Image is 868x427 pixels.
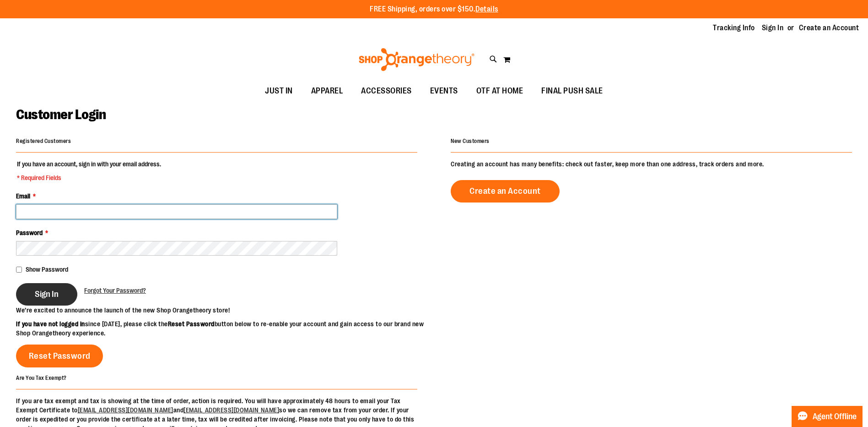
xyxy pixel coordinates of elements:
span: APPAREL [311,81,343,101]
p: Creating an account has many benefits: check out faster, keep more than one address, track orders... [451,159,852,169]
span: * Required Fields [17,173,161,182]
a: Sign In [762,23,784,33]
strong: Reset Password [168,320,215,328]
span: OTF AT HOME [476,81,523,101]
legend: If you have an account, sign in with your email address. [16,159,162,182]
span: Create an Account [469,186,541,196]
strong: New Customers [451,138,490,144]
button: Agent Offline [792,406,863,427]
span: Sign In [35,289,59,299]
span: FINAL PUSH SALE [541,81,603,101]
span: EVENTS [430,81,458,101]
p: We’re excited to announce the launch of the new Shop Orangetheory store! [16,306,434,315]
span: Reset Password [29,351,91,361]
span: Agent Offline [813,412,857,421]
p: FREE Shipping, orders over $150. [370,4,498,15]
span: ACCESSORIES [361,81,412,101]
a: [EMAIL_ADDRESS][DOMAIN_NAME] [78,406,173,414]
img: Shop Orangetheory [357,48,476,71]
span: Email [16,192,30,200]
button: Sign In [16,283,77,306]
a: Tracking Info [713,23,755,33]
a: Reset Password [16,345,103,367]
a: Create an Account [451,180,560,203]
strong: Registered Customers [16,138,71,144]
span: Customer Login [16,107,106,122]
a: Create an Account [799,23,859,33]
strong: Are You Tax Exempt? [16,374,67,381]
span: Show Password [26,266,68,273]
span: JUST IN [265,81,293,101]
p: since [DATE], please click the button below to re-enable your account and gain access to our bran... [16,319,434,338]
strong: If you have not logged in [16,320,85,328]
a: [EMAIL_ADDRESS][DOMAIN_NAME] [183,406,279,414]
a: Details [475,5,498,13]
a: Forgot Your Password? [84,286,146,295]
span: Password [16,229,43,236]
span: Forgot Your Password? [84,287,146,294]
